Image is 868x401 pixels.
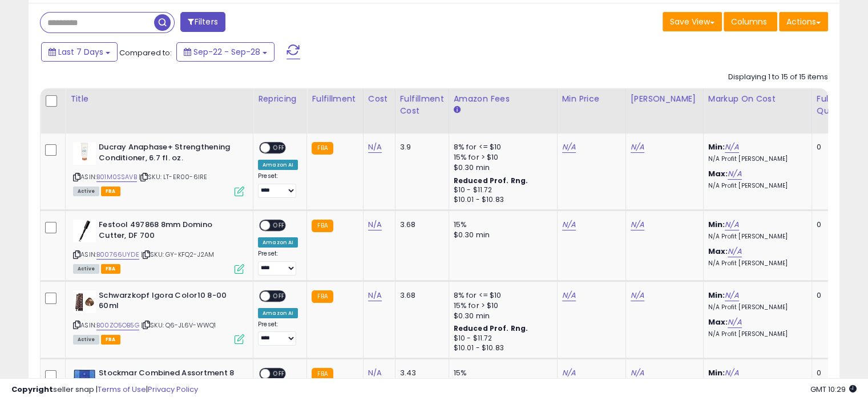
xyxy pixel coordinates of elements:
[73,290,244,343] div: ASIN:
[400,93,444,117] div: Fulfillment Cost
[270,291,288,301] span: OFF
[99,290,237,314] b: Schwarzkopf Igora Color10 8-00 60ml
[724,12,777,31] button: Columns
[96,172,137,182] a: B01M0SSAVB
[312,220,333,232] small: FBA
[312,93,358,105] div: Fulfillment
[708,93,807,105] div: Markup on Cost
[631,219,644,230] a: N/A
[312,290,333,303] small: FBA
[454,152,548,163] div: 15% for > $10
[562,219,576,230] a: N/A
[817,142,852,152] div: 0
[731,16,767,27] span: Columns
[708,155,803,163] p: N/A Profit [PERSON_NAME]
[73,290,96,313] img: 41p3IyLrBFL._SL40_.jpg
[258,160,298,170] div: Amazon AI
[41,42,118,62] button: Last 7 Days
[454,323,528,333] b: Reduced Prof. Rng.
[631,93,699,105] div: [PERSON_NAME]
[139,172,207,181] span: | SKU: LT-ER00-6IRE
[817,93,856,117] div: Fulfillable Quantity
[73,220,96,242] img: 31irCD+FMQL._SL40_.jpg
[368,290,382,301] a: N/A
[368,141,382,153] a: N/A
[58,46,103,58] span: Last 7 Days
[454,142,548,152] div: 8% for <= $10
[779,12,828,31] button: Actions
[454,230,548,240] div: $0.30 min
[258,237,298,248] div: Amazon AI
[708,246,728,257] b: Max:
[312,142,333,155] small: FBA
[728,317,741,328] a: N/A
[708,219,725,230] b: Min:
[73,187,99,196] span: All listings currently available for purchase on Amazon
[193,46,260,58] span: Sep-22 - Sep-28
[400,220,440,230] div: 3.68
[725,141,738,153] a: N/A
[400,290,440,301] div: 3.68
[101,264,120,274] span: FBA
[73,220,244,273] div: ASIN:
[119,47,172,58] span: Compared to:
[400,142,440,152] div: 3.9
[270,221,288,230] span: OFF
[708,317,728,327] b: Max:
[73,142,96,165] img: 31EdJB-nyuL._SL40_.jpg
[258,308,298,318] div: Amazon AI
[725,367,738,379] a: N/A
[176,42,274,62] button: Sep-22 - Sep-28
[725,290,738,301] a: N/A
[454,176,528,185] b: Reduced Prof. Rng.
[454,334,548,343] div: $10 - $11.72
[141,250,214,259] span: | SKU: GY-KFQ2-J2AM
[817,220,852,230] div: 0
[454,163,548,173] div: $0.30 min
[258,172,298,198] div: Preset:
[70,93,248,105] div: Title
[96,321,139,330] a: B00ZO5OB5G
[708,168,728,179] b: Max:
[631,367,644,379] a: N/A
[258,321,298,346] div: Preset:
[631,290,644,301] a: N/A
[708,367,725,378] b: Min:
[631,141,644,153] a: N/A
[454,93,552,105] div: Amazon Fees
[11,384,198,395] div: seller snap | |
[73,335,99,345] span: All listings currently available for purchase on Amazon
[708,141,725,152] b: Min:
[703,88,812,133] th: The percentage added to the cost of goods (COGS) that forms the calculator for Min & Max prices.
[454,185,548,195] div: $10 - $11.72
[562,93,621,105] div: Min Price
[148,384,198,395] a: Privacy Policy
[810,384,857,395] span: 2025-10-8 10:29 GMT
[454,301,548,311] div: 15% for > $10
[99,142,237,166] b: Ducray Anaphase+ Strengthening Conditioner, 6.7 fl. oz.
[728,246,741,257] a: N/A
[562,141,576,153] a: N/A
[258,250,298,276] div: Preset:
[725,219,738,230] a: N/A
[73,264,99,274] span: All listings currently available for purchase on Amazon
[368,93,390,105] div: Cost
[708,182,803,190] p: N/A Profit [PERSON_NAME]
[368,219,382,230] a: N/A
[708,303,803,311] p: N/A Profit [PERSON_NAME]
[728,72,828,83] div: Displaying 1 to 15 of 15 items
[11,384,53,395] strong: Copyright
[180,12,225,32] button: Filters
[817,290,852,301] div: 0
[562,290,576,301] a: N/A
[454,195,548,205] div: $10.01 - $10.83
[562,367,576,379] a: N/A
[101,187,120,196] span: FBA
[270,143,288,153] span: OFF
[708,330,803,338] p: N/A Profit [PERSON_NAME]
[708,290,725,301] b: Min:
[454,105,461,115] small: Amazon Fees.
[663,12,722,31] button: Save View
[454,343,548,353] div: $10.01 - $10.83
[454,290,548,301] div: 8% for <= $10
